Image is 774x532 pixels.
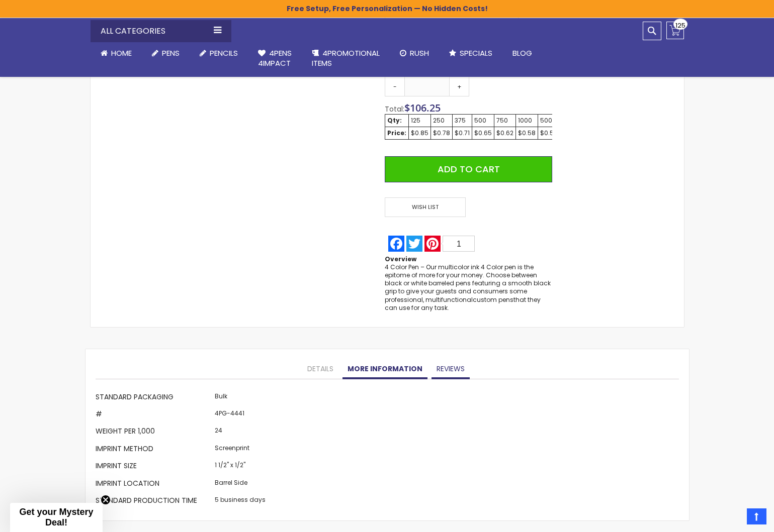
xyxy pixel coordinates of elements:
div: $0.62 [496,129,513,137]
div: $0.78 [433,129,450,137]
span: 106.25 [410,101,441,115]
div: $0.58 [518,129,536,137]
td: Barrel Side [212,476,268,493]
span: Add to Cart [438,163,500,175]
span: Wish List [385,197,465,217]
a: Top [747,508,766,524]
a: Twitter [405,236,423,252]
td: 4PG-4441 [212,407,268,424]
span: $ [404,101,441,115]
a: Specials [439,42,502,64]
p: 4 Color Pen – Our multicolor ink 4 Color pen is the epitome of more for your money. Choose betwee... [385,263,552,312]
th: # [96,407,212,424]
a: Reviews [432,359,470,379]
a: Pinterest1 [423,236,476,252]
th: Weight per 1,000 [96,424,212,441]
div: 5000 [540,117,557,125]
td: 1 1/2" x 1/2" [212,459,268,476]
a: 4PROMOTIONALITEMS [302,42,390,75]
div: 750 [496,117,513,125]
div: 500 [474,117,492,125]
strong: Price: [387,129,406,137]
a: custom pens [473,295,513,304]
div: 250 [433,117,450,125]
div: $0.71 [455,129,470,137]
td: Screenprint [212,441,268,458]
th: Imprint Location [96,476,212,493]
div: All Categories [91,20,231,42]
a: More Information [342,359,427,379]
span: 4Pens 4impact [258,48,292,68]
th: Standard Packaging [96,389,212,406]
td: 5 business days [212,493,268,510]
a: Blog [502,42,542,64]
a: Details [302,359,338,379]
a: Facebook [387,236,405,252]
div: Get your Mystery Deal!Close teaser [10,503,103,532]
div: $0.85 [411,129,428,137]
th: Imprint Method [96,441,212,458]
a: Pencils [190,42,248,64]
a: Wish List [385,197,468,217]
a: - [385,76,405,96]
div: 1000 [518,117,536,125]
td: Bulk [212,389,268,406]
td: 24 [212,424,268,441]
span: Home [111,48,132,58]
a: + [449,76,469,96]
a: Pens [142,42,190,64]
th: Standard Production Time [96,493,212,510]
a: 4Pens4impact [248,42,302,75]
div: 125 [411,117,428,125]
a: 125 [666,22,684,39]
span: 125 [675,21,685,30]
a: Home [91,42,142,64]
div: 375 [455,117,470,125]
span: 4PROMOTIONAL ITEMS [312,48,380,68]
span: Total: [385,104,404,114]
button: Add to Cart [385,156,552,182]
strong: Qty: [387,116,402,125]
span: Specials [460,48,492,58]
div: $0.57 [540,129,557,137]
span: 1 [457,240,461,248]
span: Pens [162,48,180,58]
div: $0.65 [474,129,492,137]
span: Blog [512,48,532,58]
th: Imprint Size [96,459,212,476]
span: Get your Mystery Deal! [19,507,93,527]
a: Rush [390,42,439,64]
button: Close teaser [101,495,111,505]
span: Pencils [210,48,238,58]
strong: Overview [385,255,416,263]
span: Rush [410,48,429,58]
